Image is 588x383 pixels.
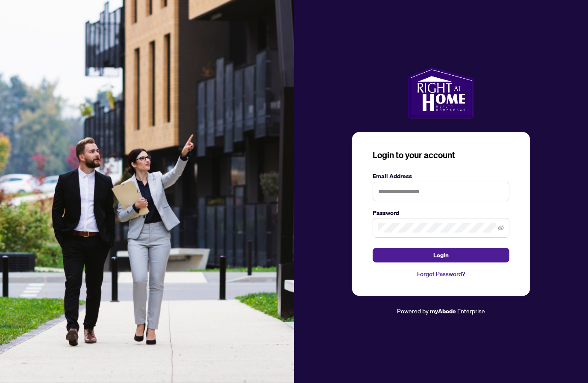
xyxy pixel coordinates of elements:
[373,149,509,161] h3: Login to your account
[433,248,449,262] span: Login
[498,225,504,231] span: eye-invisible
[408,67,474,118] img: ma-logo
[457,307,485,315] span: Enterprise
[373,171,509,181] label: Email Address
[373,248,509,262] button: Login
[373,208,509,218] label: Password
[397,307,429,315] span: Powered by
[430,306,456,316] a: myAbode
[373,269,509,279] a: Forgot Password?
